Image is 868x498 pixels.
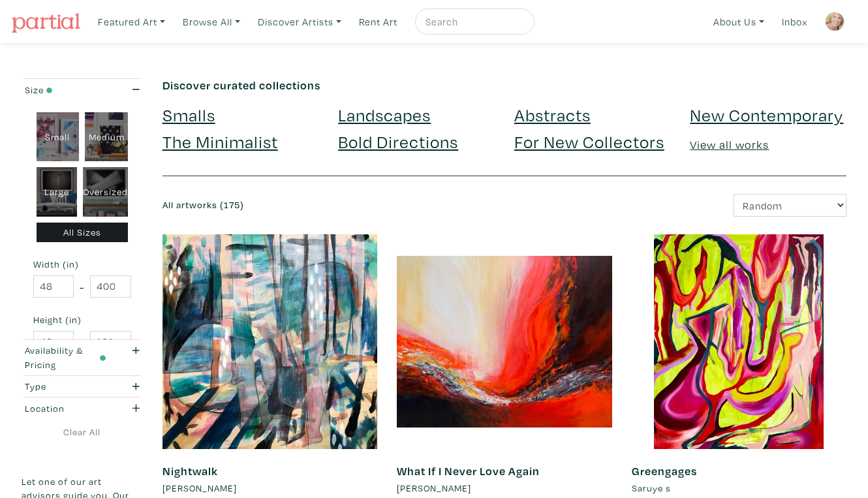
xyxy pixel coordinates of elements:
div: Oversized [83,167,128,217]
div: Medium [85,112,128,162]
a: Nightwalk [163,463,218,478]
a: Smalls [163,103,215,126]
small: Height (in) [33,315,131,324]
a: Rent Art [353,8,403,35]
div: Availability & Pricing [25,343,106,371]
a: Featured Art [92,8,171,35]
a: View all works [690,137,769,152]
div: Large [37,167,78,217]
li: [PERSON_NAME] [397,481,471,495]
img: phpThumb.php [825,12,845,31]
button: Size [22,79,143,101]
a: [PERSON_NAME] [397,481,612,495]
div: All Sizes [37,223,129,243]
a: Greengages [632,463,697,478]
div: Small [37,112,80,162]
div: Type [25,379,106,394]
h6: Discover curated collections [163,78,846,93]
a: Bold Directions [338,130,458,153]
a: The Minimalist [163,130,278,153]
div: Size [25,83,106,97]
a: [PERSON_NAME] [163,481,377,495]
a: For New Collectors [514,130,664,153]
li: Saruye s [632,481,671,495]
button: Type [22,376,143,397]
small: Width (in) [33,260,131,269]
li: [PERSON_NAME] [163,481,237,495]
span: - [80,334,84,351]
button: Availability & Pricing [22,340,143,375]
a: Saruye s [632,481,846,495]
a: Discover Artists [252,8,347,35]
a: About Us [707,8,770,35]
button: Location [22,397,143,419]
span: - [80,278,84,296]
a: Landscapes [338,103,431,126]
a: Inbox [776,8,813,35]
a: Abstracts [514,103,591,126]
a: Clear All [22,425,143,439]
a: What If I Never Love Again [397,463,540,478]
div: Location [25,401,106,416]
input: Search [424,14,522,30]
a: New Contemporary [690,103,843,126]
a: Browse All [177,8,246,35]
h6: All artworks (175) [163,200,495,211]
